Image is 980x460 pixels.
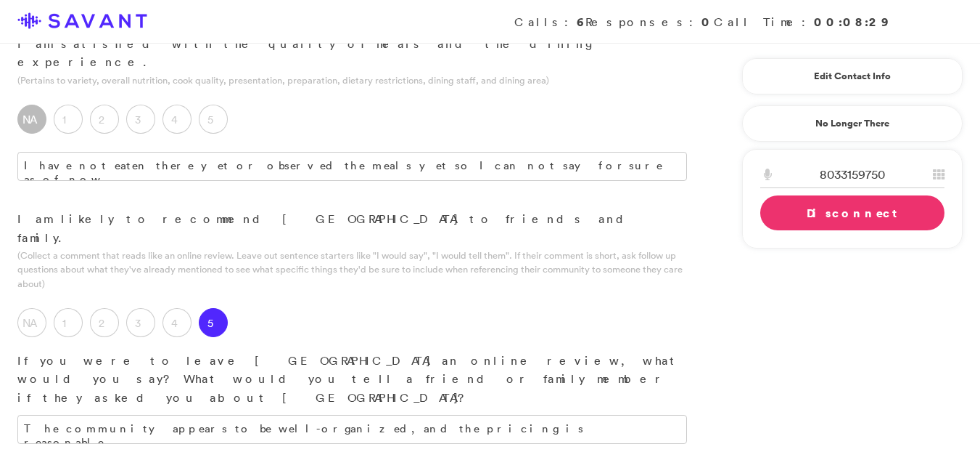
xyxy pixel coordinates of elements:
[760,195,944,230] a: Disconnect
[17,210,687,247] p: I am likely to recommend [GEOGRAPHIC_DATA] to friends and family.
[701,14,714,30] strong: 0
[17,73,687,87] p: (Pertains to variety, overall nutrition, cook quality, presentation, preparation, dietary restric...
[162,105,192,134] label: 4
[90,105,119,134] label: 2
[760,65,944,88] a: Edit Contact Info
[126,308,155,337] label: 3
[17,352,687,408] p: If you were to leave [GEOGRAPHIC_DATA] an online review, what would you say? What would you tell ...
[54,308,83,337] label: 1
[814,14,890,30] strong: 00:08:29
[17,105,46,134] label: NA
[17,35,687,72] p: I am satisfied with the quality of meals and the dining experience.
[162,308,192,337] label: 4
[199,105,228,134] label: 5
[199,308,228,337] label: 5
[54,105,83,134] label: 1
[126,105,155,134] label: 3
[17,249,687,291] p: (Collect a comment that reads like an online review. Leave out sentence starters like "I would sa...
[90,308,119,337] label: 2
[17,308,46,337] label: NA
[577,14,585,30] strong: 6
[742,105,963,142] a: No Longer There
